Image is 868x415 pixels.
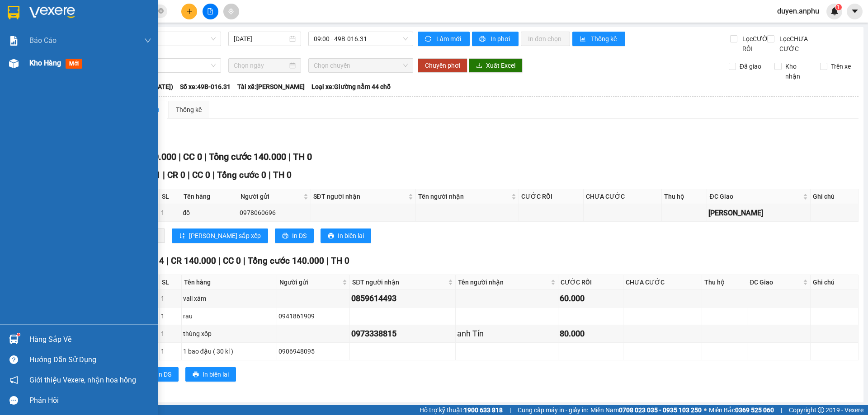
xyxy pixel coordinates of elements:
[189,231,261,241] span: [PERSON_NAME] sắp xếp
[704,408,707,412] span: ⚪️
[519,189,584,204] th: CƯỚC RỒI
[183,294,275,303] div: vali xám
[161,311,179,321] div: 1
[181,189,238,204] th: Tên hàng
[702,275,747,290] th: Thu hộ
[181,4,197,19] button: plus
[739,34,774,54] span: Lọc CƯỚC RỒI
[269,170,271,180] span: |
[241,191,302,201] span: Người gửi
[228,8,234,14] span: aim
[619,406,702,414] strong: 0708 023 035 - 0935 103 250
[827,61,854,71] span: Trên xe
[279,277,340,287] span: Người gửi
[9,355,18,364] span: question-circle
[158,8,164,14] span: close-circle
[183,311,275,321] div: rau
[479,36,487,43] span: printer
[160,189,181,204] th: SL
[469,58,523,73] button: downloadXuất Excel
[338,231,364,241] span: In biên lai
[350,325,455,343] td: 0973338815
[292,231,307,241] span: In DS
[750,277,801,287] span: ĐC Giao
[321,228,371,243] button: printerIn biên lai
[144,37,151,44] span: down
[830,7,839,15] img: icon-new-feature
[580,36,587,43] span: bar-chart
[662,189,707,204] th: Thu hộ
[218,256,221,266] span: |
[293,151,312,162] span: TH 0
[418,32,470,46] button: syncLàm mới
[217,170,266,180] span: Tổng cước 0
[328,233,334,240] span: printer
[167,170,185,180] span: CR 0
[158,7,164,16] span: close-circle
[837,4,840,10] span: 1
[558,275,623,290] th: CƯỚC RỒI
[234,61,288,70] input: Chọn ngày
[770,5,826,17] span: duyen.anphu
[572,32,625,46] button: bar-chartThống kê
[521,32,570,46] button: In đơn chọn
[161,294,179,303] div: 1
[847,4,863,19] button: caret-down
[425,36,433,43] span: sync
[326,256,329,266] span: |
[590,405,702,415] span: Miền Nam
[180,82,231,92] span: Số xe: 49B-016.31
[157,369,171,379] span: In DS
[518,405,588,415] span: Cung cấp máy in - giấy in:
[418,191,509,201] span: Tên người nhận
[9,36,19,46] img: solution-icon
[29,353,151,367] div: Hướng dẫn sử dụng
[9,396,18,405] span: message
[223,256,241,266] span: CC 0
[782,61,813,81] span: Kho nhận
[243,256,245,266] span: |
[66,59,82,69] span: mới
[161,346,179,356] div: 1
[351,327,453,340] div: 0973338815
[147,256,164,266] span: SL 4
[735,406,774,414] strong: 0369 525 060
[192,170,210,180] span: CC 0
[17,333,20,336] sup: 1
[457,327,557,340] div: anh Tín
[418,58,467,73] button: Chuyển phơi
[458,277,549,287] span: Tên người nhận
[212,170,215,180] span: |
[313,191,407,201] span: SĐT người nhận
[209,151,286,162] span: Tổng cước 140.000
[237,82,305,92] span: Tài xế: [PERSON_NAME]
[275,228,314,243] button: printerIn DS
[248,256,324,266] span: Tổng cước 140.000
[9,59,19,68] img: warehouse-icon
[278,346,348,356] div: 0906948095
[29,394,151,407] div: Phản hồi
[591,34,618,44] span: Thống kê
[161,329,179,339] div: 1
[183,329,275,339] div: thùng xốp
[185,367,236,382] button: printerIn biên lai
[9,335,19,344] img: warehouse-icon
[172,228,268,243] button: sort-ascending[PERSON_NAME] sắp xếp
[160,275,181,290] th: SL
[560,327,621,340] div: 80.000
[183,208,236,218] div: đồ
[140,367,179,382] button: printerIn DS
[851,7,859,15] span: caret-down
[183,151,202,162] span: CC 0
[350,290,455,308] td: 0859614493
[288,151,291,162] span: |
[171,256,216,266] span: CR 140.000
[776,34,822,54] span: Lọc CHƯA CƯỚC
[223,4,239,19] button: aim
[234,34,288,44] input: 12/08/2025
[183,346,275,356] div: 1 bao đậu ( 30 kí )
[491,34,511,44] span: In phơi
[166,256,169,266] span: |
[186,8,193,14] span: plus
[204,151,207,162] span: |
